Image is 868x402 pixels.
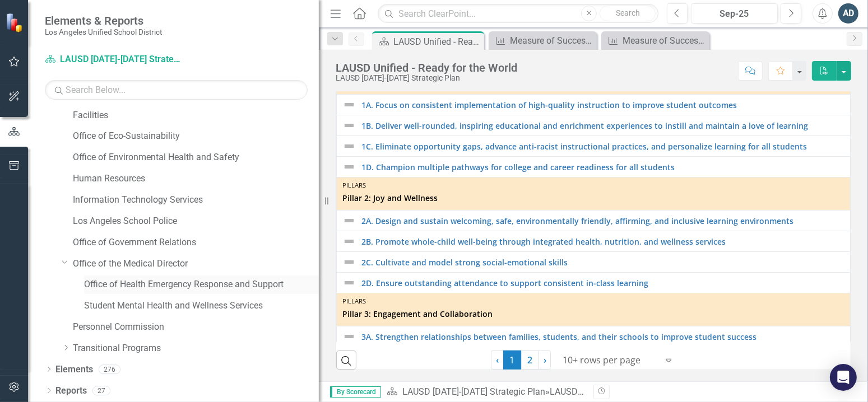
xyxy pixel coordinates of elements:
[92,386,110,395] div: 27
[491,34,594,48] a: Measure of Success - Scorecard Report
[337,252,851,273] td: Double-Click to Edit Right Click for Context Menu
[337,177,851,211] td: Double-Click to Edit
[496,354,499,366] span: ‹
[342,330,356,343] img: Not Defined
[73,194,319,207] a: Information Technology Services
[342,181,844,190] div: Pillars
[623,34,707,48] div: Measure of Success - Scorecard Report
[342,308,844,320] span: Pillar 3: Engagement and Collaboration
[73,151,319,164] a: Office of Environmental Health and Safety
[342,214,356,227] img: Not Defined
[45,53,185,66] a: LAUSD [DATE]-[DATE] Strategic Plan
[616,8,640,17] span: Search
[378,4,658,24] input: Search ClearPoint...
[361,258,844,267] a: 2C. Cultivate and model strong social-emotional skills
[337,136,851,157] td: Double-Click to Edit Right Click for Context Menu
[330,386,381,398] span: By Scorecard
[342,98,356,111] img: Not Defined
[342,193,844,204] span: Pillar 2: Joy and Wellness
[695,7,774,21] div: Sep-25
[550,386,692,397] div: LAUSD Unified - Ready for the World
[337,115,851,136] td: Double-Click to Edit Right Click for Context Menu
[342,276,356,289] img: Not Defined
[337,273,851,293] td: Double-Click to Edit Right Click for Context Menu
[337,95,851,115] td: Double-Click to Edit Right Click for Context Menu
[342,119,356,132] img: Not Defined
[73,215,319,228] a: Los Angeles School Police
[361,142,844,151] a: 1C. Eliminate opportunity gaps, advance anti-racist instructional practices, and personalize lear...
[99,364,120,374] div: 276
[342,297,844,306] div: Pillars
[55,385,87,398] a: Reports
[73,342,319,355] a: Transitional Programs
[73,321,319,334] a: Personnel Commission
[336,74,517,82] div: LAUSD [DATE]-[DATE] Strategic Plan
[503,350,521,370] span: 1
[45,14,162,27] span: Elements & Reports
[342,139,356,153] img: Not Defined
[73,172,319,185] a: Human Resources
[6,13,25,32] img: ClearPoint Strategy
[73,130,319,143] a: Office of Eco-Sustainability
[544,354,546,366] span: ›
[73,258,319,270] a: Office of the Medical Director
[84,300,319,312] a: Student Mental Health and Wellness Services
[45,27,162,36] small: Los Angeles Unified School District
[337,326,851,347] td: Double-Click to Edit Right Click for Context Menu
[336,62,517,74] div: LAUSD Unified - Ready for the World
[604,34,707,48] a: Measure of Success - Scorecard Report
[691,3,778,24] button: Sep-25
[337,157,851,177] td: Double-Click to Edit Right Click for Context Menu
[402,386,545,397] a: LAUSD [DATE]-[DATE] Strategic Plan
[342,255,356,269] img: Not Defined
[84,278,319,291] a: Office of Health Emergency Response and Support
[393,35,481,49] div: LAUSD Unified - Ready for the World
[73,109,319,122] a: Facilities
[55,363,93,376] a: Elements
[361,217,844,225] a: 2A. Design and sustain welcoming, safe, environmentally friendly, affirming, and inclusive learni...
[337,211,851,231] td: Double-Click to Edit Right Click for Context Menu
[361,237,844,246] a: 2B. Promote whole-child well-being through integrated health, nutrition, and wellness services
[73,236,319,249] a: Office of Government Relations
[337,231,851,252] td: Double-Click to Edit Right Click for Context Menu
[521,350,539,370] a: 2
[361,163,844,171] a: 1D. Champion multiple pathways for college and career readiness for all students
[830,364,857,391] div: Open Intercom Messenger
[361,333,844,341] a: 3A. Strengthen relationships between families, students, and their schools to improve student suc...
[342,235,356,248] img: Not Defined
[838,3,858,24] button: AD
[342,160,356,174] img: Not Defined
[361,101,844,109] a: 1A. Focus on consistent implementation of high-quality instruction to improve student outcomes
[600,6,656,21] button: Search
[361,279,844,287] a: 2D. Ensure outstanding attendance to support consistent in-class learning
[387,386,585,399] div: »
[45,80,308,100] input: Search Below...
[361,121,844,130] a: 1B. Deliver well-rounded, inspiring educational and enrichment experiences to instill and maintai...
[510,34,594,48] div: Measure of Success - Scorecard Report
[337,293,851,326] td: Double-Click to Edit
